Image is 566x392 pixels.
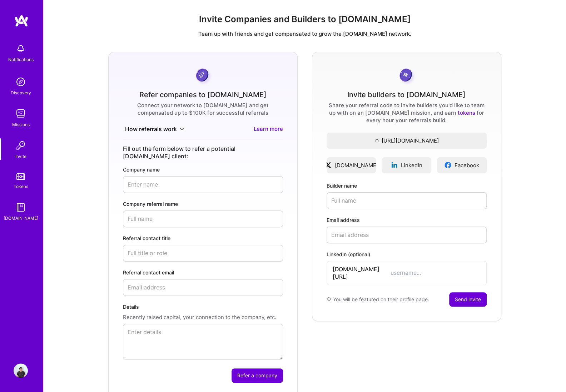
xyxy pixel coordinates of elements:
a: User Avatar [12,363,30,378]
img: discovery [14,75,28,89]
img: facebookLogo [444,162,452,169]
button: Refer a company [232,368,283,383]
input: Full title or role [123,245,283,262]
div: [DOMAIN_NAME] [4,214,38,222]
button: Send invite [449,292,487,307]
a: Learn more [254,125,283,133]
input: Full name [327,192,487,209]
label: Referral contact title [123,234,283,242]
div: Invite builders to [DOMAIN_NAME] [347,91,466,99]
span: [URL][DOMAIN_NAME] [327,137,487,144]
label: Details [123,303,283,311]
img: grayCoin [397,66,416,85]
a: LinkedIn [382,157,431,173]
label: Company name [123,166,283,173]
img: bell [14,41,28,56]
button: How referrals work [123,125,186,133]
span: [DOMAIN_NAME] [335,162,378,169]
input: Email address [327,227,487,243]
div: Tokens [14,183,28,190]
div: Missions [12,121,30,128]
p: Recently raised capital, your connection to the company, etc. [123,313,283,321]
div: Discovery [11,89,31,96]
label: LinkedIn (optional) [327,250,487,258]
img: linkedinLogo [391,162,398,169]
input: Full name [123,210,283,227]
img: User Avatar [14,363,28,378]
a: Facebook [437,157,487,173]
div: Connect your network to [DOMAIN_NAME] and get compensated up to $100K for successful referrals [123,101,283,116]
img: guide book [14,200,28,214]
label: Company referral name [123,200,283,208]
button: [URL][DOMAIN_NAME] [327,133,487,149]
img: tokens [16,173,25,180]
p: Team up with friends and get compensated to grow the [DOMAIN_NAME] network. [49,30,560,38]
span: LinkedIn [401,162,422,169]
div: Fill out the form below to refer a potential [DOMAIN_NAME] client: [123,145,283,160]
div: Share your referral code to invite builders you'd like to team up with on an [DOMAIN_NAME] missio... [327,101,487,124]
a: [DOMAIN_NAME] [327,157,376,173]
div: You will be featured on their profile page. [327,292,429,307]
img: Invite [14,138,28,153]
label: Referral contact email [123,269,283,276]
div: Invite [15,153,26,160]
img: teamwork [14,106,28,121]
span: [DOMAIN_NAME][URL] [333,266,391,281]
img: xLogo [324,162,332,169]
span: Facebook [455,162,479,169]
h1: Invite Companies and Builders to [DOMAIN_NAME] [49,14,560,25]
img: purpleCoin [194,66,212,85]
label: Email address [327,216,487,224]
label: Builder name [327,182,487,189]
div: Refer companies to [DOMAIN_NAME] [139,91,267,99]
input: username... [391,269,481,277]
img: logo [14,14,29,27]
div: Notifications [8,56,34,63]
input: Enter name [123,176,283,193]
a: tokens [458,109,475,116]
input: Email address [123,279,283,296]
